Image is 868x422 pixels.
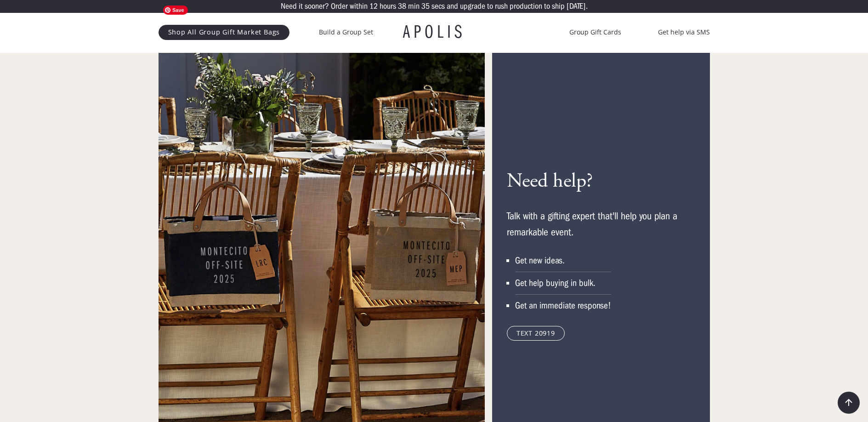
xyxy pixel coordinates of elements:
[515,278,611,289] div: Get help buying in bulk.
[403,23,465,41] a: APOLIS
[658,27,710,38] a: Get help via SMS
[515,300,611,311] div: Get an immediate response!
[515,255,611,266] div: Get new ideas.
[159,25,290,40] a: Shop All Group Gift Market Bags
[163,6,188,15] span: Save
[398,2,406,11] p: 38
[421,2,430,11] p: 35
[507,208,683,240] p: Talk with a gifting expert that'll help you plan a remarkable event.
[319,27,373,38] a: Build a Group Set
[507,169,593,194] h3: Need help?
[447,2,588,11] p: and upgrade to rush production to ship [DATE].
[507,326,565,341] a: TEXT 20919
[408,2,420,11] p: min
[431,2,445,11] p: secs
[380,2,396,11] p: hours
[569,27,621,38] a: Group Gift Cards
[281,2,368,11] p: Need it sooner? Order within
[369,2,378,11] p: 12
